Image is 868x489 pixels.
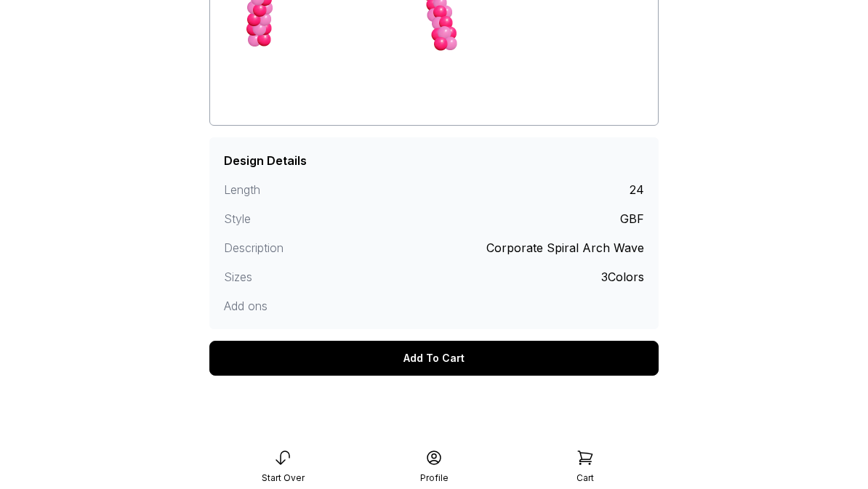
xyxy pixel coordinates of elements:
[576,472,594,484] div: Cart
[224,297,329,315] div: Add ons
[420,472,449,484] div: Profile
[601,268,644,286] div: 3Colors
[209,341,659,376] div: Add To Cart
[630,181,644,198] div: 24
[262,472,305,484] div: Start Over
[224,152,307,169] div: Design Details
[224,181,329,198] div: Length
[224,268,329,286] div: Sizes
[620,210,644,227] div: GBF
[224,239,329,256] div: Description
[224,210,329,227] div: Style
[486,239,644,256] div: Corporate Spiral Arch Wave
